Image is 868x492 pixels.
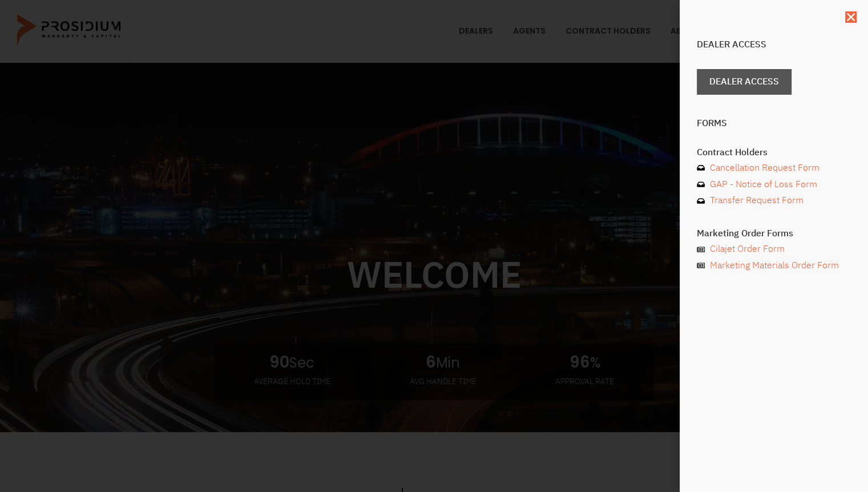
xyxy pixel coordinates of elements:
[697,176,851,193] a: GAP - Notice of Loss Form
[707,241,785,257] span: Cilajet Order Form
[707,176,817,193] span: GAP - Notice of Loss Form
[697,69,792,95] a: Dealer Access
[697,40,851,49] h4: Dealer Access
[697,241,851,257] a: Cilajet Order Form
[845,11,857,23] a: Close
[697,257,851,274] a: Marketing Materials Order Form
[697,148,851,157] h4: Contract Holders
[697,192,851,209] a: Transfer Request Form
[707,257,839,274] span: Marketing Materials Order Form
[707,160,819,176] span: Cancellation Request Form
[697,119,851,128] h4: Forms
[707,192,804,209] span: Transfer Request Form
[709,74,779,90] span: Dealer Access
[697,229,851,238] h4: Marketing Order Forms
[697,160,851,176] a: Cancellation Request Form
